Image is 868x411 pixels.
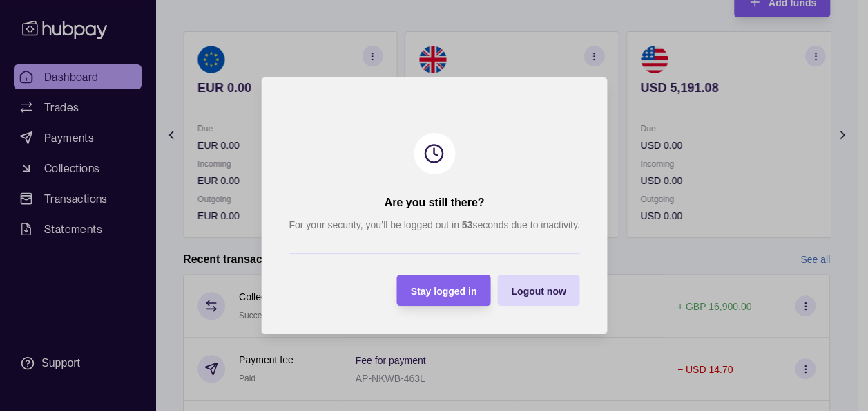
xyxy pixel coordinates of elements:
button: Stay logged in [396,275,490,306]
strong: 53 [461,219,472,230]
p: For your security, you’ll be logged out in seconds due to inactivity. [289,217,579,232]
h2: Are you still there? [384,195,484,210]
button: Logout now [497,275,579,306]
span: Logout now [511,286,566,297]
span: Stay logged in [410,286,476,297]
